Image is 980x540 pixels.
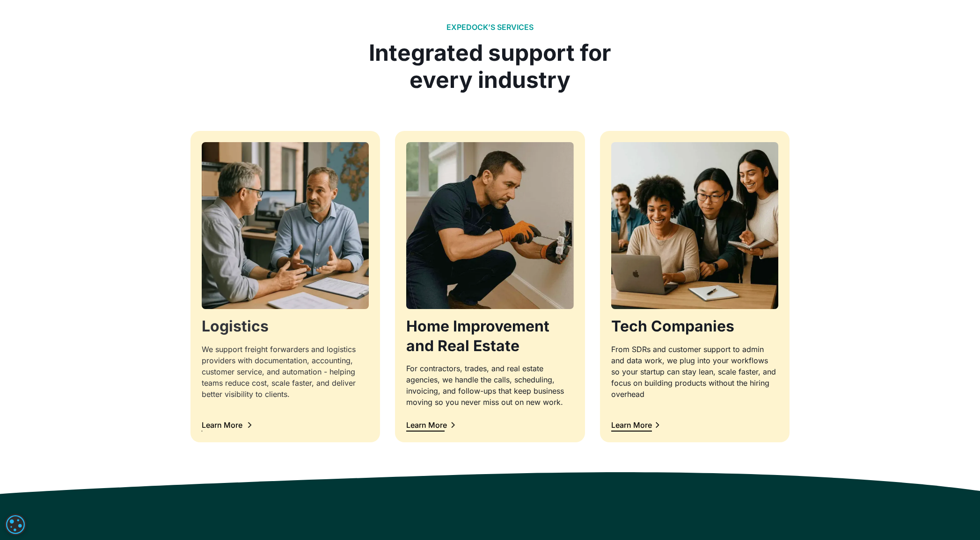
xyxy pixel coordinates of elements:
[395,131,585,443] a: Home Improvement and Real EstateFor contractors, trades, and real estate agencies, we handle the ...
[611,344,778,400] div: From SDRs and customer support to admin and data work, we plug into your workflows so your startu...
[600,131,790,443] a: Tech CompaniesFrom SDRs and customer support to admin and data work, we plug into your workflows ...
[202,344,369,400] div: We support freight forwarders and logistics providers with documentation, accounting, customer se...
[406,363,573,408] div: For contractors, trades, and real estate agencies, we handle the calls, scheduling, invoicing, an...
[820,439,980,540] iframe: Chat Widget
[611,421,652,429] div: Learn More
[202,317,369,336] h3: Logistics
[202,421,242,429] div: Learn More
[406,421,447,429] div: Learn More
[611,317,778,336] h3: Tech Companies
[361,39,619,93] div: Integrated support for every industry
[406,317,573,355] h3: Home Improvement and Real Estate
[190,131,380,443] a: LogisticsWe support freight forwarders and logistics providers with documentation, accounting, cu...
[446,23,534,32] h2: EXPEDOCK’S SERVICES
